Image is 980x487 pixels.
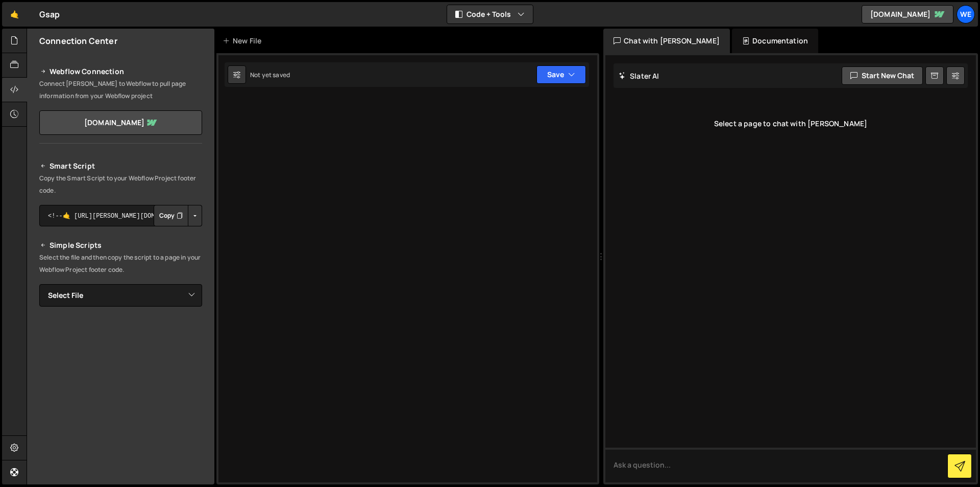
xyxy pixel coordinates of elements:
[39,323,203,415] iframe: YouTube video player
[39,35,117,47] h2: Connection Center
[39,8,60,20] div: Gsap
[154,205,202,226] div: Button group with nested dropdown
[619,71,659,81] h2: Slater AI
[603,29,730,53] div: Chat with [PERSON_NAME]
[154,205,188,226] button: Copy
[957,5,975,24] a: we
[39,78,202,102] p: Connect [PERSON_NAME] to Webflow to pull page information from your Webflow project
[39,239,202,251] h2: Simple Scripts
[2,2,27,27] a: 🤙
[39,160,202,172] h2: Smart Script
[842,66,923,85] button: Start new chat
[732,29,818,53] div: Documentation
[862,5,953,24] a: [DOMAIN_NAME]
[223,36,265,46] div: New File
[39,205,202,226] textarea: <!--🤙 [URL][PERSON_NAME][DOMAIN_NAME]> <script>document.addEventListener("DOMContentLoaded", func...
[39,65,202,78] h2: Webflow Connection
[447,5,533,24] button: Code + Tools
[39,110,202,135] a: [DOMAIN_NAME]
[250,71,290,79] div: Not yet saved
[39,251,202,276] p: Select the file and then copy the script to a page in your Webflow Project footer code.
[536,65,586,84] button: Save
[39,172,202,197] p: Copy the Smart Script to your Webflow Project footer code.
